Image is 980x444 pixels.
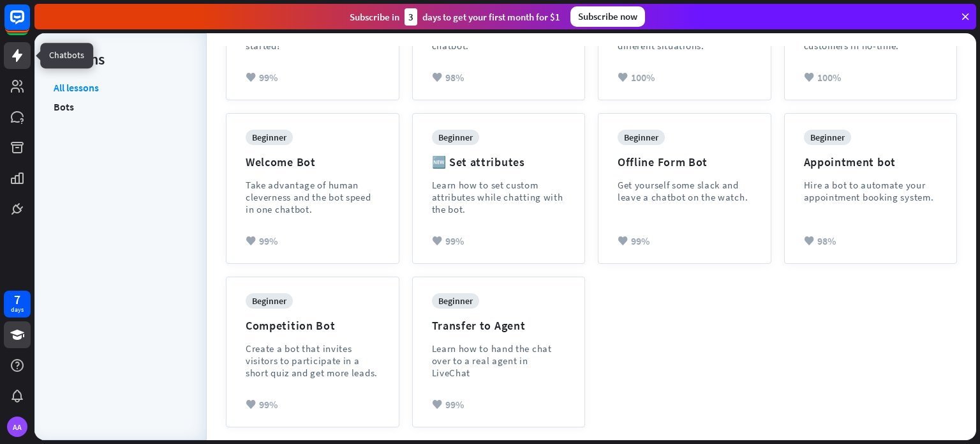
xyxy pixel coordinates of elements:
a: Bots [54,97,74,116]
div: 3 [405,8,417,26]
div: beginner [804,130,851,145]
i: heart [246,73,256,82]
i: heart [804,236,814,246]
div: beginner [432,130,479,145]
div: Transfer to Agent [432,318,526,333]
span: 99% [259,71,278,84]
i: heart [432,400,442,410]
div: beginner [432,293,479,309]
span: 99% [259,234,278,247]
i: heart [246,236,256,246]
i: heart [618,73,628,82]
i: heart [432,73,442,82]
i: heart [246,400,256,410]
div: Welcome Bot [246,155,316,169]
div: Lessons [54,49,188,69]
div: beginner [246,293,293,309]
div: Hire a bot to automate your appointment booking system. [804,179,938,203]
span: 99% [631,234,650,247]
div: Learn how to set custom attributes while chatting with the bot. [432,179,566,215]
div: 7 [14,294,20,305]
span: 99% [259,398,278,411]
div: Get yourself some slack and leave a chatbot on the watch. [618,179,752,203]
div: beginner [618,130,665,145]
i: heart [618,236,628,246]
div: Learn how to hand the chat over to a real agent in LiveChat [432,342,566,379]
div: Offline Form Bot [618,155,708,169]
span: 98% [445,71,464,84]
span: 98% [817,234,836,247]
div: Competition Bot [246,318,336,333]
div: Create a bot that invites visitors to participate in a short quiz and get more leads. [246,342,380,379]
div: Subscribe now [570,6,645,27]
span: 100% [631,71,655,84]
div: Subscribe in days to get your first month for $1 [350,8,560,26]
span: 99% [445,234,464,247]
span: 99% [445,398,464,411]
a: 7 days [4,291,31,318]
div: Take advantage of human cleverness and the bot speed in one chatbot. [246,179,380,215]
div: Appointment bot [804,155,896,169]
a: All lessons [54,81,99,97]
button: Open LiveChat chat widget [10,5,48,43]
div: days [11,305,24,314]
span: 100% [817,71,841,84]
div: beginner [246,130,293,145]
div: 🆕 Set attributes [432,155,525,169]
i: heart [432,236,442,246]
i: heart [804,73,814,82]
div: AA [7,417,27,437]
